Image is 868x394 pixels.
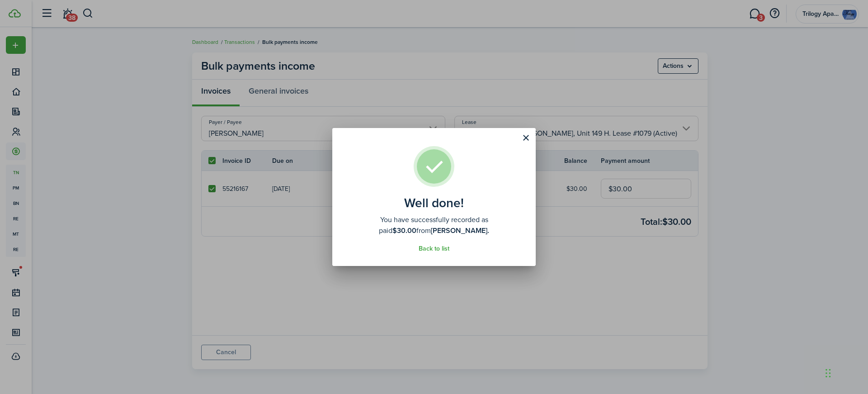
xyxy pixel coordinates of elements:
iframe: Chat Widget [717,296,868,394]
a: Back to list [419,245,449,252]
well-done-description: You have successfully recorded as paid from [346,214,522,236]
b: [PERSON_NAME]. [431,225,489,236]
well-done-title: Well done! [404,196,464,210]
button: Close modal [518,130,533,146]
b: $30.00 [392,225,416,236]
div: Drag [826,360,831,387]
